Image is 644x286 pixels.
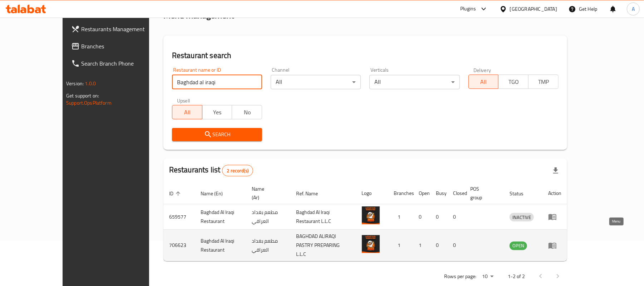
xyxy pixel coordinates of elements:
span: INACTIVE [510,213,534,221]
div: All [369,75,459,89]
button: All [468,75,499,89]
td: 0 [448,230,465,261]
td: 0 [431,230,448,261]
p: Rows per page: [444,272,476,281]
div: Plugins [460,5,476,13]
span: TGO [501,77,526,87]
img: Baghdad Al Iraqi Restaurant [362,206,380,224]
button: Search [172,128,262,141]
div: Export file [547,162,564,179]
table: enhanced table [163,182,567,261]
span: ID [169,189,183,198]
span: Search Branch Phone [81,59,164,68]
button: TMP [528,75,559,89]
a: Search Branch Phone [65,55,170,72]
a: Support.OpsPlatform [66,98,112,108]
span: Restaurants Management [81,25,164,33]
span: Get support on: [66,91,99,100]
td: 0 [448,204,465,230]
th: Logo [356,182,388,204]
th: Busy [431,182,448,204]
h2: Restaurant search [172,50,559,61]
td: 1 [388,204,413,230]
div: Total records count [222,165,253,176]
span: Name (Ar) [252,185,282,202]
p: 1-2 of 2 [508,272,525,281]
td: 1 [388,230,413,261]
td: مطعم بغداد العراقي [246,204,290,230]
div: All [271,75,361,89]
label: Upsell [177,98,190,103]
div: [GEOGRAPHIC_DATA] [510,5,557,13]
div: Rows per page: [479,271,496,282]
a: Branches [65,38,170,55]
input: Search for restaurant name or ID.. [172,75,262,89]
div: INACTIVE [510,213,534,221]
th: Closed [448,182,465,204]
td: 0 [431,204,448,230]
a: Restaurants Management [65,20,170,38]
div: Menu [548,213,561,221]
h2: Restaurants list [169,165,253,176]
th: Open [413,182,431,204]
td: Baghdad Al Iraqi Restaurant L.L.C [290,204,356,230]
span: Search [178,130,256,139]
button: No [232,105,262,119]
button: All [172,105,202,119]
th: Action [542,182,567,204]
button: Yes [202,105,232,119]
span: OPEN [510,242,527,250]
td: 706623 [163,230,195,261]
button: TGO [498,75,529,89]
span: No [235,107,259,118]
span: Version: [66,79,84,88]
td: 1 [413,230,431,261]
td: مطعم بغداد العراقي [246,230,290,261]
span: TMP [531,77,556,87]
span: All [175,107,200,118]
span: 1.0.0 [85,79,96,88]
span: Status [510,189,533,198]
span: Name (En) [201,189,232,198]
span: All [472,77,496,87]
td: 0 [413,204,431,230]
span: A [632,5,635,13]
td: 659577 [163,204,195,230]
img: Baghdad Al Iraqi Restaurant [362,235,380,253]
th: Branches [388,182,413,204]
span: 2 record(s) [222,167,253,174]
td: Baghdad Al Iraqi Restaurant [195,204,246,230]
label: Delivery [473,67,491,72]
span: Branches [81,42,164,51]
span: Ref. Name [296,189,327,198]
td: BAGHDAD ALIRAQI PASTRY PREPARING L.L.C [290,230,356,261]
h2: Menu management [163,10,234,21]
td: Baghdad Al Iraqi Restaurant [195,230,246,261]
span: POS group [471,185,495,202]
span: Yes [205,107,230,118]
